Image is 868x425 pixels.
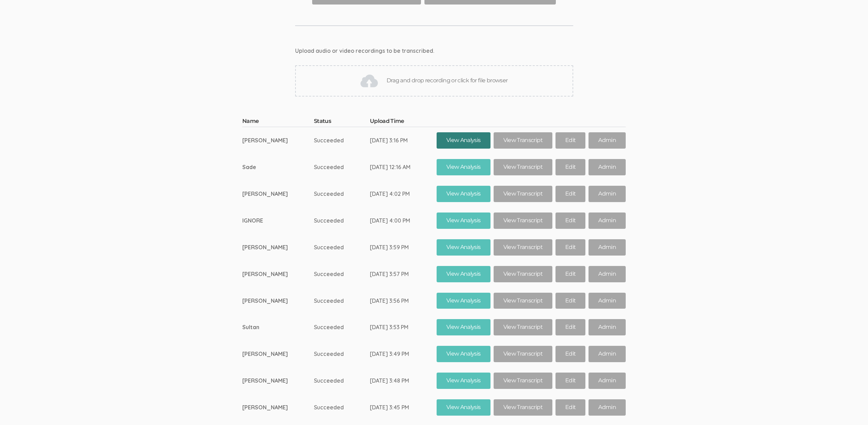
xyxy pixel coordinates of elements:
a: View Transcript [494,293,552,309]
a: View Transcript [494,186,552,202]
td: Succeeded [314,181,370,207]
a: View Transcript [494,159,552,175]
a: Admin [589,132,626,149]
td: Succeeded [314,287,370,314]
a: Edit [555,399,585,416]
a: View Analysis [437,132,490,149]
a: View Analysis [437,186,490,202]
td: [DATE] 3:16 PM [370,127,437,154]
a: View Transcript [494,319,552,335]
td: [DATE] 3:48 PM [370,367,437,394]
a: Admin [589,212,626,229]
td: [PERSON_NAME] [242,261,314,287]
td: [PERSON_NAME] [242,341,314,367]
a: Edit [555,132,585,149]
a: Admin [589,266,626,282]
td: Succeeded [314,341,370,367]
td: Succeeded [314,127,370,154]
a: Edit [555,239,585,256]
a: View Analysis [437,212,490,229]
td: Succeeded [314,261,370,287]
td: [DATE] 3:49 PM [370,341,437,367]
td: [DATE] 3:45 PM [370,394,437,421]
a: View Analysis [437,266,490,282]
a: Admin [589,293,626,309]
a: Edit [555,159,585,175]
td: Sultan [242,314,314,341]
th: Name [242,117,314,127]
a: View Transcript [494,239,552,256]
td: [DATE] 12:16 AM [370,154,437,181]
a: Admin [589,346,626,362]
a: View Transcript [494,399,552,416]
td: [DATE] 4:00 PM [370,207,437,234]
td: [DATE] 4:02 PM [370,181,437,207]
td: Succeeded [314,367,370,394]
a: View Transcript [494,266,552,282]
a: View Analysis [437,373,490,389]
iframe: Chat Widget [833,392,868,425]
td: [PERSON_NAME] [242,394,314,421]
td: [DATE] 3:57 PM [370,261,437,287]
a: View Transcript [494,212,552,229]
td: [DATE] 3:53 PM [370,314,437,341]
a: View Transcript [494,132,552,149]
td: Succeeded [314,154,370,181]
a: View Analysis [437,293,490,309]
a: Edit [555,346,585,362]
td: Succeeded [314,394,370,421]
td: [PERSON_NAME] [242,234,314,261]
div: Drag and drop recording or click for file browser [295,65,573,97]
td: [PERSON_NAME] [242,181,314,207]
td: [DATE] 3:59 PM [370,234,437,261]
a: View Analysis [437,239,490,256]
td: [PERSON_NAME] [242,127,314,154]
td: Succeeded [314,207,370,234]
th: Upload Time [370,117,437,127]
a: Admin [589,399,626,416]
td: [DATE] 3:56 PM [370,287,437,314]
a: Edit [555,293,585,309]
a: Edit [555,212,585,229]
a: Admin [589,186,626,202]
a: Admin [589,159,626,175]
a: Admin [589,373,626,389]
div: Upload audio or video recordings to be transcribed. [295,47,573,55]
td: [PERSON_NAME] [242,367,314,394]
td: IGNORE [242,207,314,234]
img: Drag and drop recording or click for file browser [360,72,378,90]
a: View Analysis [437,346,490,362]
a: Edit [555,266,585,282]
td: Sade [242,154,314,181]
a: View Analysis [437,159,490,175]
a: Admin [589,239,626,256]
th: Status [314,117,370,127]
a: View Transcript [494,373,552,389]
a: Edit [555,373,585,389]
a: View Analysis [437,319,490,335]
a: Admin [589,319,626,335]
td: Succeeded [314,234,370,261]
a: View Analysis [437,399,490,416]
td: Succeeded [314,314,370,341]
a: Edit [555,319,585,335]
td: [PERSON_NAME] [242,287,314,314]
a: View Transcript [494,346,552,362]
a: Edit [555,186,585,202]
